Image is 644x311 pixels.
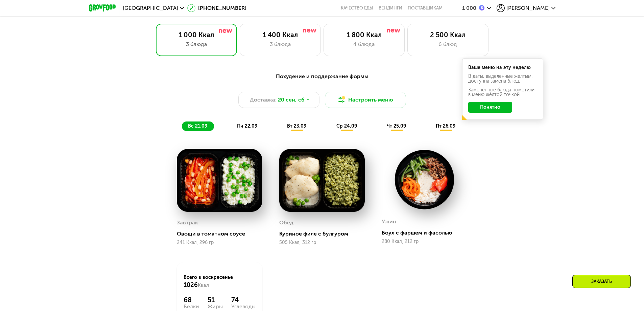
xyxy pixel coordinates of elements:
div: 505 Ккал, 312 гр [279,240,365,245]
button: Настроить меню [325,92,406,108]
div: 1 400 Ккал [247,31,314,39]
div: Заказать [572,275,631,288]
div: В даты, выделенные желтым, доступна замена блюд. [468,74,537,84]
div: Похудение и поддержание формы [122,72,522,81]
span: вт 23.09 [287,123,306,129]
span: [PERSON_NAME] [506,5,550,11]
div: 3 блюда [163,40,230,48]
a: [PHONE_NUMBER] [187,4,246,12]
div: Овощи в томатном соусе [177,230,268,237]
button: Понятно [468,102,512,113]
span: Доставка: [250,96,277,104]
div: Обед [279,218,293,228]
div: Боул с фаршем и фасолью [382,229,473,236]
div: Куриное филе с булгуром [279,230,370,237]
span: ср 24.09 [336,123,357,129]
span: [GEOGRAPHIC_DATA] [123,5,178,11]
div: 68 [184,296,199,304]
div: 1 000 [462,5,476,11]
div: Белки [184,304,199,309]
a: Вендинги [379,5,402,11]
div: 6 блюд [414,40,481,48]
a: Качество еды [341,5,373,11]
span: пн 22.09 [237,123,257,129]
div: Ваше меню на эту неделю [468,65,537,70]
div: 74 [231,296,256,304]
div: Углеводы [231,304,256,309]
div: Завтрак [177,218,198,228]
span: 20 сен, сб [278,96,305,104]
span: Ккал [198,283,209,288]
div: Ужин [382,217,396,227]
div: 1 000 Ккал [163,31,230,39]
div: 4 блюда [331,40,398,48]
div: Заменённые блюда пометили в меню жёлтой точкой. [468,88,537,97]
span: 1026 [184,281,198,289]
div: 280 Ккал, 212 гр [382,239,467,244]
div: Жиры [208,304,223,309]
div: 51 [208,296,223,304]
span: пт 26.09 [436,123,455,129]
div: поставщикам [408,5,443,11]
span: вс 21.09 [188,123,207,129]
span: чт 25.09 [387,123,406,129]
div: 241 Ккал, 296 гр [177,240,262,245]
div: Всего в воскресенье [184,274,256,289]
div: 2 500 Ккал [414,31,481,39]
div: 3 блюда [247,40,314,48]
div: 1 800 Ккал [331,31,398,39]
